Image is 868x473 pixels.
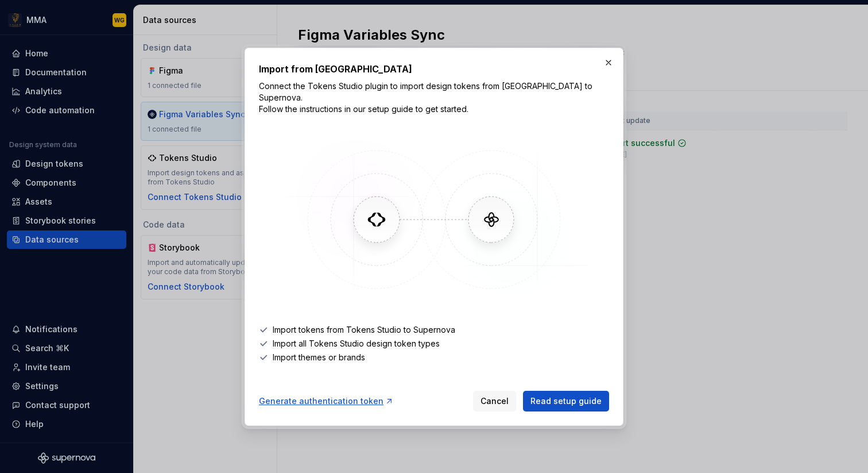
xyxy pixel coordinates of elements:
li: Import all Tokens Studio design token types [259,338,609,349]
button: Cancel [473,391,516,412]
li: Import tokens from Tokens Studio to Supernova [259,324,609,336]
li: Import themes or brands [259,352,609,363]
span: Cancel [480,395,509,407]
a: Read setup guide [523,391,609,412]
span: Read setup guide [530,395,602,407]
p: Connect the Tokens Studio plugin to import design tokens from [GEOGRAPHIC_DATA] to Supernova. Fol... [259,80,609,115]
h2: Import from [GEOGRAPHIC_DATA] [259,62,609,76]
a: Generate authentication token [259,395,394,407]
